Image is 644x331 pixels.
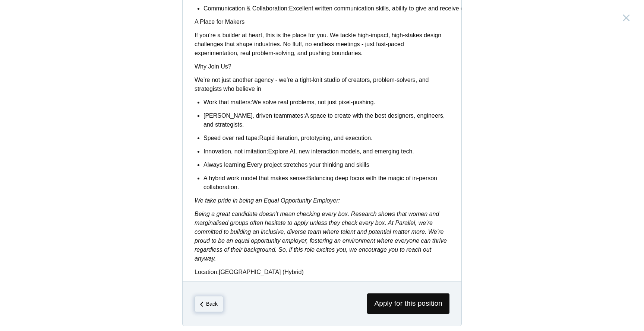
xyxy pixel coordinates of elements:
em: Being a great candidate doesn’t mean checking every box. Research shows that women and marginalis... [195,211,447,262]
strong: A Place for Makers [195,19,244,25]
p: Every project stretches your thinking and skills [203,160,449,169]
em: We take pride in being an Equal Opportunity Employer: [195,197,340,204]
p: We solve real problems, not just pixel-pushing. [203,98,449,107]
strong: Innovation, not imitation: [203,148,268,155]
span: Apply for this position [367,293,449,314]
em: Back [206,301,218,307]
p: [GEOGRAPHIC_DATA] (Hybrid) [195,268,449,277]
p: We’re not just another agency - we’re a tight-knit studio of creators, problem-solvers, and strat... [195,76,449,93]
p: Excellent written communication skills, ability to give and receive constructive feedback, and ef... [203,4,449,13]
p: Rapid iteration, prototyping, and execution. [203,134,449,143]
strong: Speed over red tape: [203,135,259,141]
strong: A hybrid work model that makes sense: [203,175,307,181]
strong: Always learning: [203,162,247,168]
strong: [PERSON_NAME], driven teammates: [203,112,305,119]
strong: Why Join Us? [195,63,231,70]
strong: Communication & Collaboration: [203,5,289,12]
p: A space to create with the best designers, engineers, and strategists. [203,111,449,129]
p: Explore AI, new interaction models, and emerging tech. [203,147,449,156]
p: Balancing deep focus with the magic of in-person collaboration. [203,174,449,192]
strong: Location: [195,269,219,275]
p: If you’re a builder at heart, this is the place for you. We tackle high-impact, high-stakes desig... [195,31,449,58]
strong: Work that matters: [203,99,252,105]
